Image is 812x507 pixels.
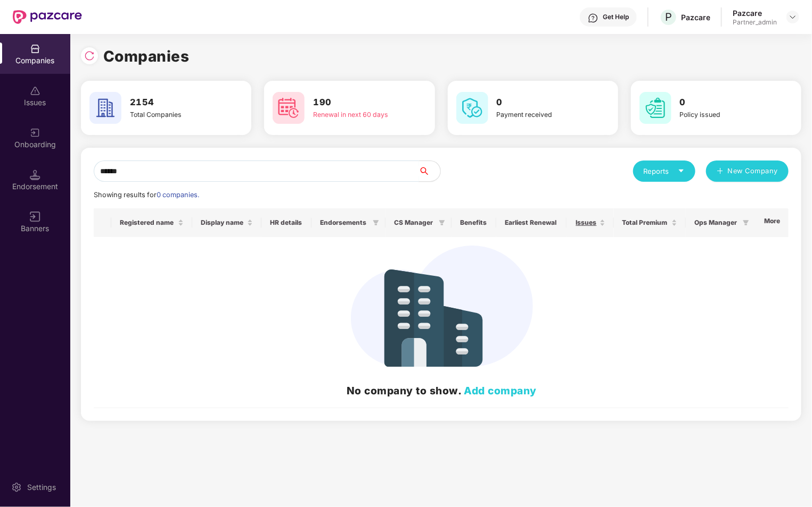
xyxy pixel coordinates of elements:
div: Settings [24,482,59,493]
div: Total Companies [130,109,216,120]
div: Partner_admin [733,18,777,27]
img: svg+xml;base64,PHN2ZyB4bWxucz0iaHR0cDovL3d3dy53My5vcmcvMjAwMC9zdmciIHdpZHRoPSIzNDIiIGhlaWdodD0iMj... [351,246,533,367]
th: Earliest Renewal [496,208,567,237]
img: New Pazcare Logo [13,10,82,24]
span: filter [741,216,751,229]
th: Benefits [452,208,496,237]
th: Issues [567,208,613,237]
img: svg+xml;base64,PHN2ZyB3aWR0aD0iMjAiIGhlaWdodD0iMjAiIHZpZXdCb3g9IjAgMCAyMCAyMCIgZmlsbD0ibm9uZSIgeG... [30,128,40,138]
h3: 0 [497,96,583,109]
img: svg+xml;base64,PHN2ZyB3aWR0aD0iMTQuNSIgaGVpZ2h0PSIxNC41IiB2aWV3Qm94PSIwIDAgMTYgMTYiIGZpbGw9Im5vbm... [30,170,40,180]
div: Policy issued [680,109,766,120]
img: svg+xml;base64,PHN2ZyB4bWxucz0iaHR0cDovL3d3dy53My5vcmcvMjAwMC9zdmciIHdpZHRoPSI2MCIgaGVpZ2h0PSI2MC... [273,92,305,124]
span: caret-down [678,167,685,174]
img: svg+xml;base64,PHN2ZyBpZD0iRHJvcGRvd24tMzJ4MzIiIHhtbG5zPSJodHRwOi8vd3d3LnczLm9yZy8yMDAwL3N2ZyIgd2... [789,13,797,21]
span: Endorsements [320,218,368,227]
span: filter [439,219,445,226]
span: Issues [575,218,597,227]
span: filter [371,216,381,229]
span: Ops Manager [694,218,739,227]
img: svg+xml;base64,PHN2ZyBpZD0iQ29tcGFuaWVzIiB4bWxucz0iaHR0cDovL3d3dy53My5vcmcvMjAwMC9zdmciIHdpZHRoPS... [30,44,40,54]
h3: 0 [680,96,766,109]
img: svg+xml;base64,PHN2ZyBpZD0iU2V0dGluZy0yMHgyMCIgeG1sbnM9Imh0dHA6Ly93d3cudzMub3JnLzIwMDAvc3ZnIiB3aW... [11,482,22,493]
h2: No company to show. [102,383,781,399]
img: svg+xml;base64,PHN2ZyBpZD0iSXNzdWVzX2Rpc2FibGVkIiB4bWxucz0iaHR0cDovL3d3dy53My5vcmcvMjAwMC9zdmciIH... [30,86,40,96]
span: Showing results for [94,191,199,199]
h1: Companies [103,45,190,68]
span: Display name [201,218,245,227]
img: svg+xml;base64,PHN2ZyB4bWxucz0iaHR0cDovL3d3dy53My5vcmcvMjAwMC9zdmciIHdpZHRoPSI2MCIgaGVpZ2h0PSI2MC... [456,92,488,124]
span: filter [743,219,749,226]
img: svg+xml;base64,PHN2ZyBpZD0iUmVsb2FkLTMyeDMyIiB4bWxucz0iaHR0cDovL3d3dy53My5vcmcvMjAwMC9zdmciIHdpZH... [84,50,95,61]
th: More [754,208,789,237]
span: 0 companies. [157,191,199,199]
img: svg+xml;base64,PHN2ZyB4bWxucz0iaHR0cDovL3d3dy53My5vcmcvMjAwMC9zdmciIHdpZHRoPSI2MCIgaGVpZ2h0PSI2MC... [89,92,121,124]
div: Reports [644,166,685,176]
img: svg+xml;base64,PHN2ZyBpZD0iSGVscC0zMngzMiIgeG1sbnM9Imh0dHA6Ly93d3cudzMub3JnLzIwMDAvc3ZnIiB3aWR0aD... [588,13,598,23]
span: search [419,167,440,175]
img: svg+xml;base64,PHN2ZyB3aWR0aD0iMTYiIGhlaWdodD0iMTYiIHZpZXdCb3g9IjAgMCAxNiAxNiIgZmlsbD0ibm9uZSIgeG... [30,212,40,222]
span: Registered name [120,218,176,227]
div: Pazcare [681,12,710,22]
button: search [419,160,441,182]
button: plusNew Company [706,160,789,182]
span: filter [373,219,379,226]
h3: 190 [313,96,399,109]
div: Pazcare [733,8,777,18]
div: Payment received [497,109,583,120]
span: Total Premium [622,218,669,227]
span: CS Manager [394,218,434,227]
span: filter [437,216,447,229]
th: HR details [261,208,311,237]
a: Add company [464,384,537,397]
th: Display name [192,208,261,237]
th: Registered name [111,208,192,237]
div: Renewal in next 60 days [313,109,399,120]
th: Total Premium [614,208,686,237]
span: plus [717,167,724,176]
h3: 2154 [130,96,216,109]
img: svg+xml;base64,PHN2ZyB4bWxucz0iaHR0cDovL3d3dy53My5vcmcvMjAwMC9zdmciIHdpZHRoPSI2MCIgaGVpZ2h0PSI2MC... [639,92,671,124]
span: New Company [728,166,778,176]
span: P [665,11,672,23]
div: Get Help [603,13,629,21]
